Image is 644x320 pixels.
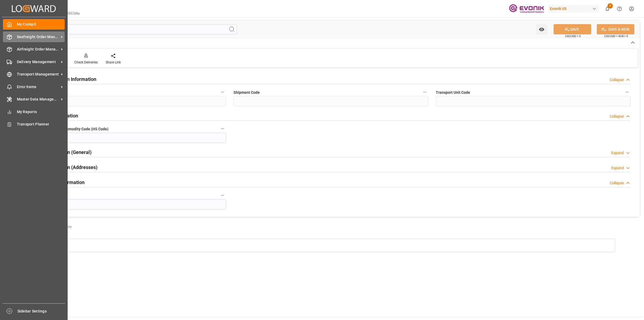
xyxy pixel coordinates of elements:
span: Error Items [17,84,59,90]
input: Search Fields [25,24,237,34]
span: Shipment Code [233,90,260,95]
button: open menu [536,24,547,34]
button: SAVE & NEW [597,24,634,34]
span: Sidebar Settings [17,308,65,314]
button: Transport Unit Code [624,89,631,96]
button: show 5 new notifications [601,3,613,15]
button: Help Center [613,3,625,15]
span: Master Data Management [17,96,59,102]
button: SAVE [554,24,591,34]
span: Ctrl/CMD + Shift + S [604,34,628,38]
button: Shipment Code [421,89,428,96]
span: 5 [608,3,613,9]
span: My Cockpit [17,21,65,27]
div: Collapse [610,77,624,83]
button: Evonik US [548,3,601,14]
span: Seafreight Order Management [17,34,59,40]
button: Schedule B HTS /Commodity Code (HS Code) [219,125,226,132]
a: My Reports [3,106,65,117]
span: Transport Management [17,71,59,77]
div: Collapse [610,180,624,186]
button: DG Packaging Code [219,192,226,199]
div: Check Deliveries [74,60,98,65]
span: Transport Unit Code [436,90,470,95]
div: Share Link [106,60,121,65]
a: My Cockpit [3,19,65,30]
span: Ctrl/CMD + S [565,34,581,38]
span: Schedule B HTS /Commodity Code (HS Code) [31,126,108,132]
div: Expand [611,150,624,156]
span: Transport Planner [17,121,65,127]
div: Expand [611,165,624,171]
span: My Reports [17,109,65,115]
div: Evonik US [548,5,599,13]
img: Evonik-brand-mark-Deep-Purple-RGB.jpeg_1700498283.jpeg [509,4,544,13]
span: Airfreight Order Management [17,46,59,52]
button: code [219,89,226,96]
a: Transport Planner [3,119,65,130]
div: Collapse [610,114,624,119]
span: Delivery Management [17,59,59,65]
